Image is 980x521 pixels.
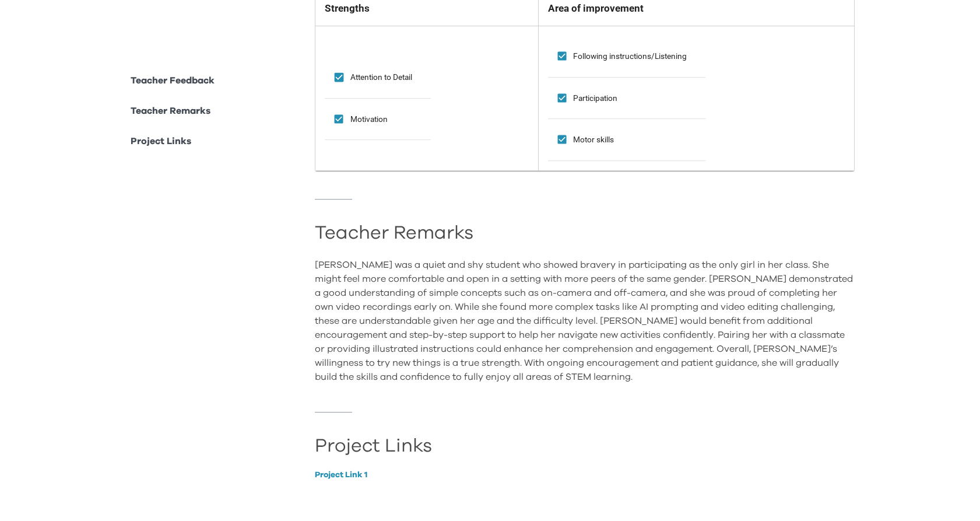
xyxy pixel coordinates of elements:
[131,134,191,148] p: Project Links
[131,104,210,118] p: Teacher Remarks
[350,113,388,125] span: Motivation
[131,74,215,88] p: Teacher Feedback
[315,258,855,384] div: [PERSON_NAME] was a quiet and shy student who showed bravery in participating as the only girl in...
[325,1,529,16] h6: Strengths
[315,471,855,479] a: Project Link 1
[548,1,845,16] h6: Area of improvement
[573,134,614,146] span: Motor skills
[315,228,855,239] h2: Teacher Remarks
[315,440,855,452] h2: Project Links
[573,50,687,62] span: Following instructions/Listening
[573,92,617,104] span: Participation
[350,71,412,83] span: Attention to Detail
